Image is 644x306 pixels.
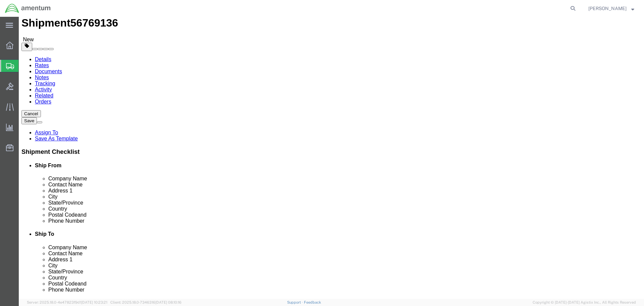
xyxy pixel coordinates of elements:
[304,300,321,304] a: Feedback
[27,300,107,304] span: Server: 2025.18.0-4e47823f9d1
[19,17,644,299] iframe: FS Legacy Container
[588,5,627,12] span: Rosario Aguirre
[5,3,51,13] img: logo
[81,300,107,304] span: [DATE] 10:23:21
[533,300,636,305] span: Copyright © [DATE]-[DATE] Agistix Inc., All Rights Reserved
[287,300,304,304] a: Support
[155,300,181,304] span: [DATE] 08:10:16
[588,4,635,12] button: [PERSON_NAME]
[110,300,181,304] span: Client: 2025.18.0-7346316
